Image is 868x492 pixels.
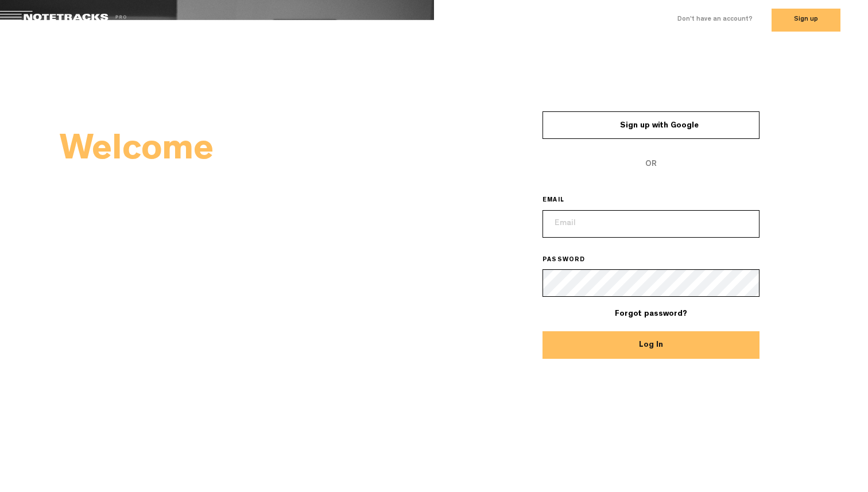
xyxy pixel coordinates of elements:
[542,150,759,178] span: OR
[542,196,580,206] label: EMAIL
[542,331,759,359] button: Log In
[620,122,699,130] span: Sign up with Google
[542,256,602,265] label: PASSWORD
[60,173,434,206] h2: Back
[615,310,687,318] a: Forgot password?
[542,210,759,238] input: Email
[772,9,840,32] button: Sign up
[677,15,753,25] label: Don't have an account?
[60,135,434,168] h2: Welcome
